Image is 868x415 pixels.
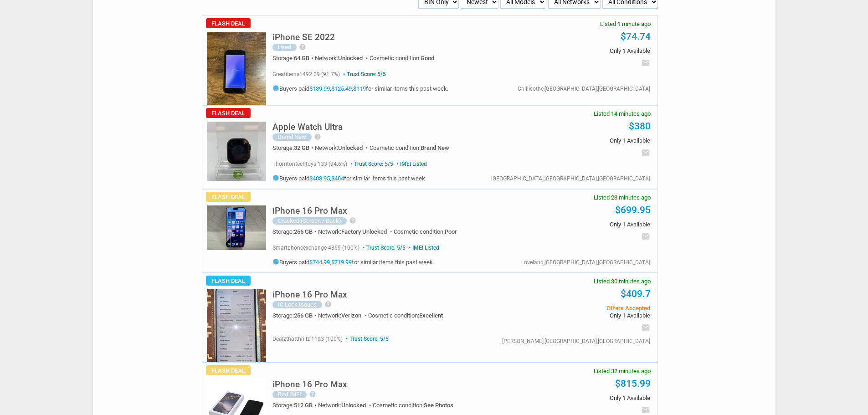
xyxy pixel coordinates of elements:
[395,161,427,167] span: IMEI Listed
[206,276,251,286] span: Flash Deal
[309,85,330,92] a: $139.99
[272,402,318,408] div: Storage:
[502,338,650,344] div: [PERSON_NAME],[GEOGRAPHIC_DATA],[GEOGRAPHIC_DATA]
[341,402,366,409] span: Unlocked
[641,58,650,67] i: email
[341,228,387,235] span: Factory Unlocked
[294,55,309,61] span: 64 GB
[373,402,453,408] div: Cosmetic condition:
[513,138,650,143] span: Only 1 Available
[318,313,368,318] div: Network:
[353,85,366,92] a: $119
[294,228,313,235] span: 256 GB
[206,192,251,202] span: Flash Deal
[421,55,434,61] span: Good
[315,145,370,151] div: Network:
[521,260,650,265] div: Loveland,[GEOGRAPHIC_DATA],[GEOGRAPHIC_DATA]
[272,174,427,181] h5: Buyers paid , for similar items this past week.
[513,48,650,54] span: Only 1 Available
[349,217,356,224] i: help
[309,259,330,266] a: $744.99
[518,86,650,92] div: Chillicothe,[GEOGRAPHIC_DATA],[GEOGRAPHIC_DATA]
[407,245,439,251] span: IMEI Listed
[361,245,406,251] span: Trust Score: 5/5
[594,195,651,200] span: Listed 23 minutes ago
[272,161,347,167] span: thorntontechtoys 133 (94.6%)
[206,365,251,375] span: Flash Deal
[349,161,393,167] span: Trust Score: 5/5
[272,55,315,61] div: Storage:
[641,232,650,241] i: email
[641,148,650,157] i: email
[299,43,306,51] i: help
[272,133,312,141] div: Brand New
[272,217,347,225] div: Cracked (Screen / Back)
[318,402,373,408] div: Network:
[315,55,370,61] div: Network:
[207,205,266,250] img: s-l225.jpg
[272,380,347,389] h5: iPhone 16 Pro Max
[206,18,251,28] span: Flash Deal
[294,144,309,151] span: 32 GB
[207,122,266,181] img: s-l225.jpg
[272,229,318,235] div: Storage:
[421,144,449,151] span: Brand New
[600,21,651,27] span: Listed 1 minute ago
[272,206,347,215] h5: iPhone 16 Pro Max
[272,208,347,215] a: iPhone 16 Pro Max
[272,245,360,251] span: smartphoneexchange 4869 (100%)
[294,402,313,409] span: 512 GB
[341,71,386,77] span: Trust Score: 5/5
[272,258,439,265] h5: Buyers paid , for similar items this past week.
[272,123,343,131] h5: Apple Watch Ultra
[419,312,443,319] span: Excellent
[272,71,340,77] span: greatitems1492 29 (91.7%)
[331,175,344,182] a: $404
[341,312,361,319] span: Verizon
[338,144,363,151] span: Unlocked
[394,229,457,235] div: Cosmetic condition:
[445,228,457,235] span: Poor
[641,323,650,332] i: email
[368,313,443,318] div: Cosmetic condition:
[272,85,279,92] i: info
[272,292,347,299] a: iPhone 16 Pro Max
[513,221,650,227] span: Only 1 Available
[294,312,313,319] span: 256 GB
[272,336,343,342] span: dealzthatthrillz 1193 (100%)
[615,378,651,389] a: $815.99
[272,33,335,41] h5: iPhone SE 2022
[272,124,343,131] a: Apple Watch Ultra
[338,55,363,61] span: Unlocked
[641,405,650,415] i: email
[331,259,352,266] a: $719.99
[314,133,321,140] i: help
[621,288,651,299] a: $409.7
[207,289,266,362] img: s-l225.jpg
[370,145,449,151] div: Cosmetic condition:
[615,205,651,215] a: $699.95
[272,85,448,92] h5: Buyers paid , , for similar items this past week.
[513,395,650,401] span: Only 1 Available
[370,55,434,61] div: Cosmetic condition:
[318,229,394,235] div: Network:
[272,258,279,265] i: info
[272,290,347,299] h5: iPhone 16 Pro Max
[272,301,322,308] div: IC Lock Issues
[309,390,316,398] i: help
[272,145,315,151] div: Storage:
[272,44,297,51] div: Used
[629,121,651,132] a: $380
[331,85,352,92] a: $125.49
[272,313,318,318] div: Storage:
[324,301,332,308] i: help
[491,176,650,181] div: [GEOGRAPHIC_DATA],[GEOGRAPHIC_DATA],[GEOGRAPHIC_DATA]
[513,313,650,318] span: Only 1 Available
[621,31,651,42] a: $74.74
[272,174,279,181] i: info
[207,32,266,105] img: s-l225.jpg
[272,382,347,389] a: iPhone 16 Pro Max
[594,111,651,117] span: Listed 14 minutes ago
[594,278,651,284] span: Listed 30 minutes ago
[424,402,453,409] span: See Photos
